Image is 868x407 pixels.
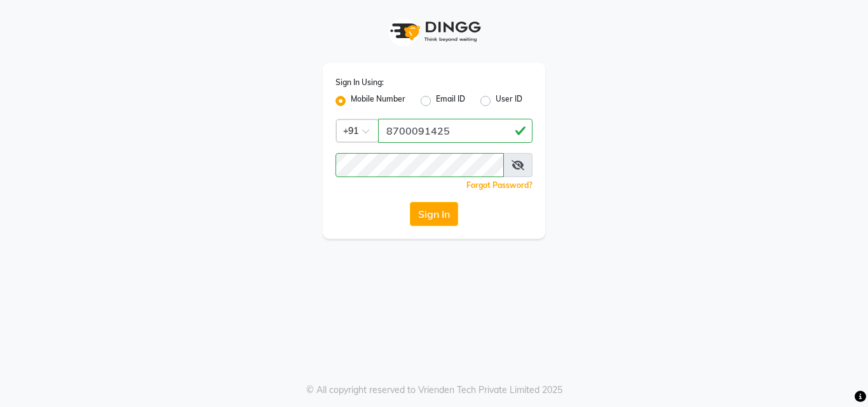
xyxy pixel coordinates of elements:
[336,153,504,177] input: Username
[436,93,465,109] label: Email ID
[410,202,458,226] button: Sign In
[383,13,485,50] img: logo1.svg
[378,119,532,143] input: Username
[336,77,384,88] label: Sign In Using:
[351,93,405,109] label: Mobile Number
[466,180,532,190] a: Forgot Password?
[496,93,522,109] label: User ID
